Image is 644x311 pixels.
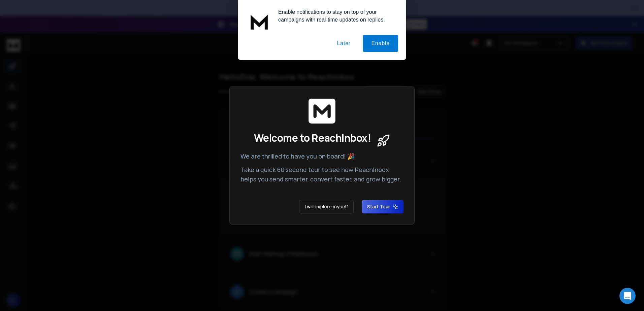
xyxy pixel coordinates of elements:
[254,132,371,144] span: Welcome to ReachInbox!
[273,8,398,24] div: Enable notifications to stay on top of your campaigns with real-time updates on replies.
[328,35,359,52] button: Later
[362,200,404,213] button: Start Tour
[363,35,398,52] button: Enable
[246,8,273,35] img: notification icon
[240,165,404,184] p: Take a quick 60 second tour to see how ReachInbox helps you send smarter, convert faster, and gro...
[619,288,636,304] div: Open Intercom Messenger
[367,203,398,210] span: Start Tour
[240,151,404,161] p: We are thrilled to have you on board! 🎉
[299,200,354,213] button: I will explore myself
